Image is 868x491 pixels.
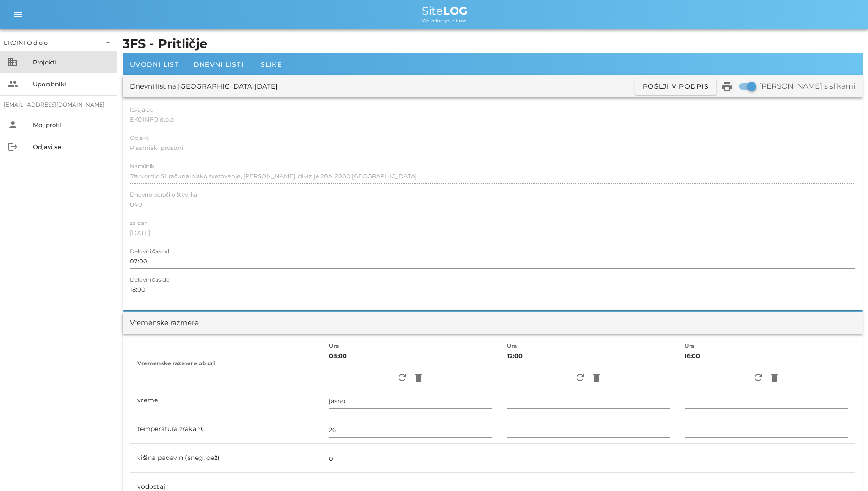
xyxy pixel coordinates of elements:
label: Dnevno poročilo številka [130,192,197,198]
label: Izvajalec [130,107,153,113]
div: Projekti [33,59,110,66]
i: person [7,119,18,130]
span: Pošlji v podpis [642,82,709,91]
label: Delovni čas od [130,248,169,255]
label: Delovni čas do [130,277,169,283]
span: Site [422,4,468,17]
iframe: Chat Widget [822,447,868,491]
label: Ura [685,343,695,350]
div: Odjavi se [33,143,110,150]
label: [PERSON_NAME] s slikami [759,82,855,91]
i: refresh [397,372,408,383]
label: Ura [507,343,517,350]
label: Ura [329,343,339,350]
i: logout [7,141,18,152]
span: Slike [261,60,282,69]
div: Moj profil [33,121,110,128]
label: za dan [130,220,148,227]
i: arrow_drop_down [102,37,113,48]
span: We value your time. [422,18,468,24]
th: Vremenske razmere ob uri [130,341,322,386]
i: menu [13,9,24,20]
i: business [7,57,18,68]
i: refresh [753,372,764,383]
div: Vremenske razmere [130,318,199,328]
div: Uporabniki [33,80,110,88]
i: delete [413,372,424,383]
td: vreme [130,386,322,415]
div: EKOINFO d.o.o [4,38,48,47]
i: print [722,81,733,92]
b: LOG [443,4,468,17]
i: people [7,79,18,90]
div: Pripomoček za klepet [822,447,868,491]
td: temperatura zraka °C [130,415,322,444]
td: višina padavin (sneg, dež) [130,444,322,473]
i: delete [769,372,780,383]
span: Uvodni list [130,60,179,69]
label: Objekt [130,135,149,142]
i: delete [591,372,602,383]
i: refresh [575,372,586,383]
span: Dnevni listi [194,60,243,69]
label: Naročnik [130,163,154,170]
button: Pošlji v podpis [635,78,716,95]
h1: 3FS - Pritličje [123,35,863,53]
div: Dnevni list na [GEOGRAPHIC_DATA][DATE] [130,81,278,92]
div: EKOINFO d.o.o [4,35,113,50]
